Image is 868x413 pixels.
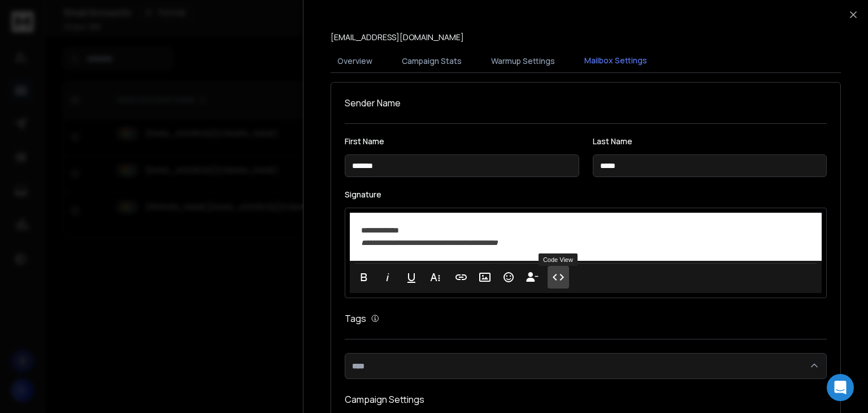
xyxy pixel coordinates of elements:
p: [EMAIL_ADDRESS][DOMAIN_NAME] [331,32,464,43]
h1: Sender Name [345,96,827,110]
h1: Campaign Settings [345,393,827,406]
div: Open Intercom Messenger [827,374,854,401]
div: Code View [539,253,578,266]
h1: Tags [345,312,366,325]
button: More Text [424,266,446,289]
label: First Name [345,137,579,145]
button: Italic (Ctrl+I) [377,266,398,289]
button: Warmup Settings [484,49,562,74]
button: Insert Link (Ctrl+K) [450,266,472,289]
button: Overview [331,49,379,74]
button: Campaign Stats [395,49,468,74]
button: Mailbox Settings [578,48,654,74]
label: Signature [345,191,827,199]
button: Bold (Ctrl+B) [353,266,375,289]
label: Last Name [593,137,827,145]
button: Underline (Ctrl+U) [401,266,422,289]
